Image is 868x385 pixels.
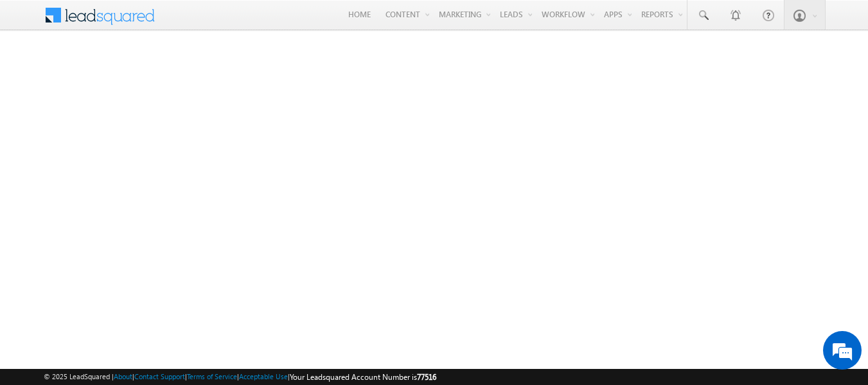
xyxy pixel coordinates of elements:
a: About [114,372,132,381]
span: 77516 [417,372,436,382]
a: Contact Support [134,372,185,381]
span: © 2025 LeadSquared | | | | | [44,371,436,383]
span: Your Leadsquared Account Number is [290,372,436,382]
a: Terms of Service [187,372,237,381]
a: Acceptable Use [239,372,288,381]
